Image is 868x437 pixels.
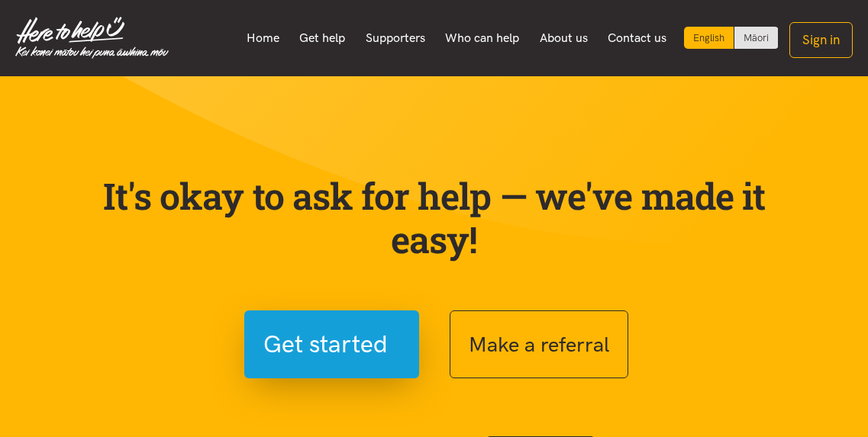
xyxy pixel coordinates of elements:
[450,310,628,378] button: Make a referral
[236,22,289,54] a: Home
[734,27,778,49] a: Switch to Te Reo Māori
[83,174,786,262] p: It's okay to ask for help — we've made it easy!
[263,325,388,364] span: Get started
[529,22,598,54] a: About us
[789,22,853,58] button: Sign in
[289,22,356,54] a: Get help
[684,27,734,49] div: Current language
[244,310,419,378] button: Get started
[355,22,435,54] a: Supporters
[598,22,677,54] a: Contact us
[435,22,530,54] a: Who can help
[684,27,779,49] div: Language toggle
[15,17,169,59] img: Home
